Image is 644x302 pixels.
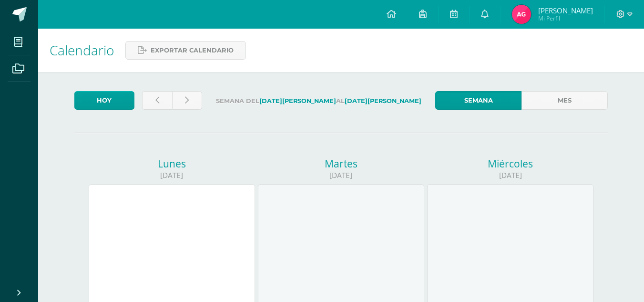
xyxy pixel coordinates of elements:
[521,91,608,110] a: Mes
[427,170,593,180] div: [DATE]
[538,6,593,15] span: [PERSON_NAME]
[538,14,593,22] span: Mi Perfil
[258,157,424,170] div: Martes
[89,157,255,170] div: Lunes
[210,91,428,111] label: Semana del al
[427,157,593,170] div: Miércoles
[512,5,531,24] img: 09a35472f6d348be82a8272cf48b580f.png
[89,170,255,180] div: [DATE]
[259,97,336,104] strong: [DATE][PERSON_NAME]
[125,41,246,60] a: Exportar calendario
[151,42,234,59] span: Exportar calendario
[50,41,114,59] span: Calendario
[74,91,134,110] a: Hoy
[435,91,521,110] a: Semana
[345,97,421,104] strong: [DATE][PERSON_NAME]
[258,170,424,180] div: [DATE]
